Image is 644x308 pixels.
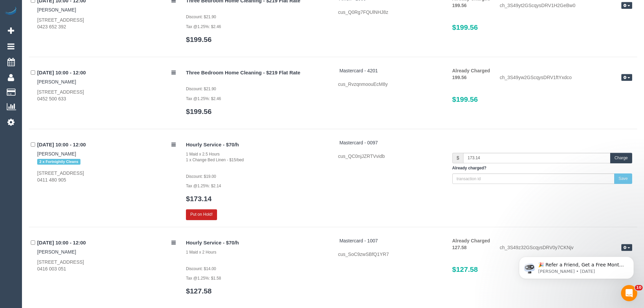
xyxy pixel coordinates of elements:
[452,238,490,243] strong: Already Charged
[610,153,632,163] button: Charge
[37,170,176,183] div: [STREET_ADDRESS] 0411 480 905
[37,259,176,272] div: [STREET_ADDRESS] 0416 003 051
[186,70,328,76] h4: Three Bedroom Home Cleaning - $219 Flat Rate
[635,285,643,290] span: 10
[186,195,212,203] a: $173.14
[37,79,76,85] a: [PERSON_NAME]
[452,245,467,250] strong: 127.58
[186,108,212,115] a: $199.56
[621,285,637,301] iframe: Intercom live chat
[339,238,378,243] a: Mastercard - 1007
[37,151,76,157] a: [PERSON_NAME]
[37,142,176,148] h4: [DATE] 10:00 - 12:00
[495,244,637,252] div: ch_3S49z32GScqysDRV0y7CKNjv
[338,9,442,16] div: cus_Q0Rg7FQUlNHJ8z
[186,24,221,29] small: Tax @1.25%: $2.46
[186,240,328,246] h4: Hourly Service - $70/h
[452,95,478,103] span: $199.56
[338,251,442,258] div: cus_SoC9zwSBfQ1YR7
[186,15,216,19] small: Discount: $21.90
[452,173,615,184] input: transaction id
[495,2,637,10] div: ch_3S49yt2GScqysDRV1H2GeBw0
[186,35,212,43] a: $199.56
[339,68,378,73] a: Mastercard - 4201
[186,96,221,101] small: Tax @1.25%: $2.46
[452,75,467,80] strong: 199.56
[37,7,76,13] a: [PERSON_NAME]
[452,3,467,8] strong: 199.56
[37,157,176,166] div: Tags
[37,89,176,102] div: [STREET_ADDRESS] 0452 500 633
[186,142,328,148] h4: Hourly Service - $70/h
[186,287,212,295] a: $127.58
[37,70,176,76] h4: [DATE] 10:00 - 12:00
[186,209,217,220] button: Put on Hold!
[452,166,633,170] h5: Already charged?
[339,140,378,145] a: Mastercard - 0097
[186,276,221,281] small: Tax @1.25%: $1.58
[452,68,490,73] strong: Already Charged
[37,240,176,246] h4: [DATE] 10:00 - 12:00
[495,74,637,82] div: ch_3S49yw2GScqysDRV1ftYxdco
[186,174,216,179] small: Discount: $19.00
[186,87,216,91] small: Discount: $21.90
[452,265,478,273] span: $127.58
[37,249,76,255] a: [PERSON_NAME]
[37,17,176,30] div: [STREET_ADDRESS] 0423 652 392
[452,153,463,163] span: $
[338,81,442,88] div: cus_RvzqnmoouEcM8y
[452,23,478,31] span: $199.56
[186,266,216,271] small: Discount: $14.00
[509,242,644,290] iframe: Intercom notifications message
[37,159,80,164] span: 2 x Fortnightly Cleans
[338,153,442,160] div: cus_QC0njJZRTVvidb
[186,250,216,255] small: 1 Maid x 2 Hours
[186,157,328,163] div: 1 x Change Bed Linen - $15/bed
[186,152,220,157] small: 1 Maid x 2.5 Hours
[4,7,18,16] img: Automaid Logo
[186,184,221,188] small: Tax @1.25%: $2.14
